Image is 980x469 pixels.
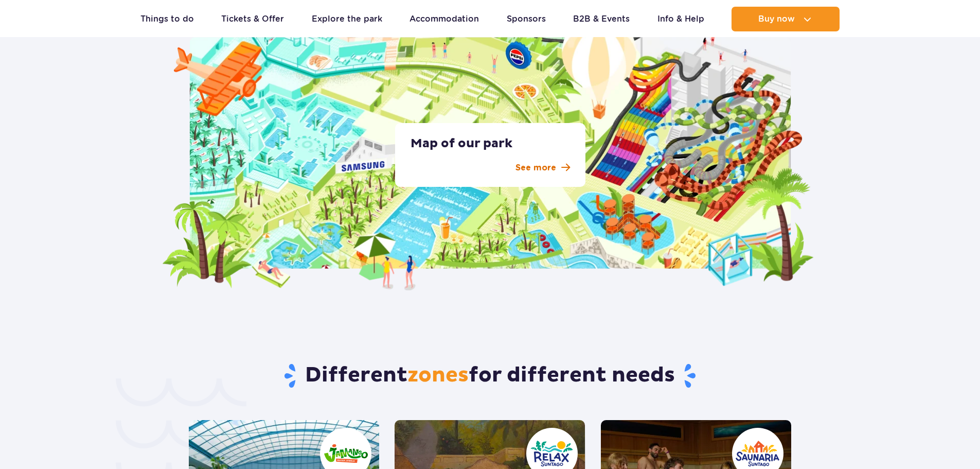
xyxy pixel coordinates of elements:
[758,14,795,24] span: Buy now
[411,136,570,151] p: Map of our park
[573,7,630,31] a: B2B & Events
[732,7,840,31] button: Buy now
[409,7,479,31] a: Accommodation
[515,162,556,174] p: See more
[312,7,382,31] a: Explore the park
[507,7,546,31] a: Sponsors
[411,162,570,174] a: See more
[140,7,194,31] a: Things to do
[221,7,284,31] a: Tickets & Offer
[407,362,469,388] span: zones
[189,362,791,389] h2: Different for different needs
[657,7,704,31] a: Info & Help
